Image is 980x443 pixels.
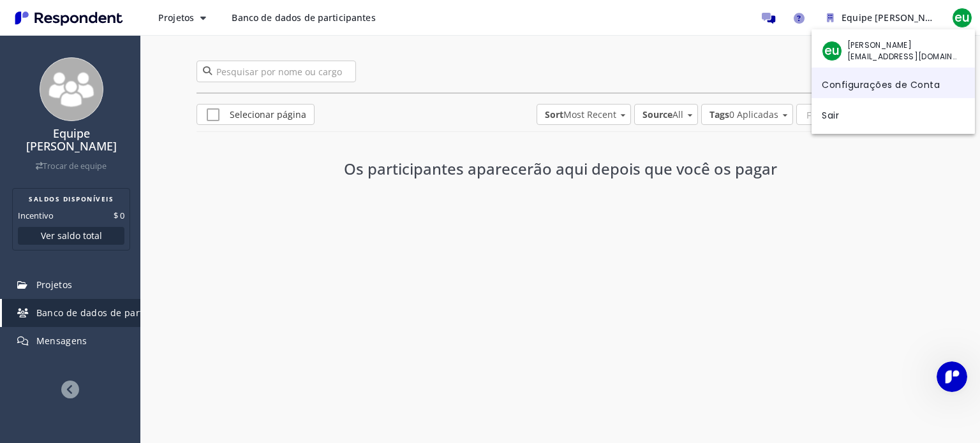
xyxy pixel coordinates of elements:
[822,78,940,91] font: Configurações de Conta
[937,361,967,392] iframe: Chat ao vivo do Intercom
[822,108,839,121] font: Sair
[824,42,840,59] font: eu
[847,40,912,50] font: [PERSON_NAME]
[812,68,975,98] a: Configurações de Conta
